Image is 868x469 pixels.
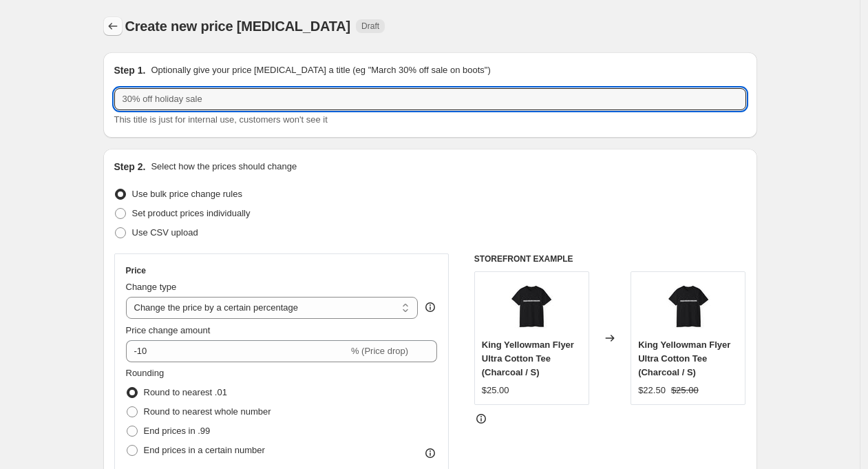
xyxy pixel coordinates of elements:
[126,325,211,335] span: Price change amount
[151,63,490,77] p: Optionally give your price [MEDICAL_DATA] a title (eg "March 30% off sale on boots")
[103,17,123,36] button: Price change jobs
[126,368,165,378] span: Rounding
[126,265,146,276] h3: Price
[126,282,177,292] span: Change type
[361,21,379,32] span: Draft
[661,279,716,334] img: 6271479664139477511_2048_80x.jpg
[114,160,146,174] h2: Step 2.
[151,160,297,174] p: Select how the prices should change
[671,384,699,397] strike: $25.00
[132,208,251,218] span: Set product prices individually
[114,63,146,77] h2: Step 1.
[114,88,746,110] input: 30% off holiday sale
[114,114,328,125] span: This title is just for internal use, customers won't see it
[144,445,265,455] span: End prices in a certain number
[144,387,227,397] span: Round to nearest .01
[482,340,574,377] span: King Yellowman Flyer Ultra Cotton Tee (Charcoal / S)
[638,340,730,377] span: King Yellowman Flyer Ultra Cotton Tee (Charcoal / S)
[482,384,509,397] div: $25.00
[351,346,408,356] span: % (Price drop)
[132,227,198,238] span: Use CSV upload
[144,426,211,436] span: End prices in .99
[144,406,271,417] span: Round to nearest whole number
[474,253,746,264] h6: STOREFRONT EXAMPLE
[125,19,351,34] span: Create new price [MEDICAL_DATA]
[638,384,666,397] div: $22.50
[126,340,348,362] input: -15
[132,189,242,199] span: Use bulk price change rules
[504,279,559,334] img: 6271479664139477511_2048_80x.jpg
[423,300,437,314] div: help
